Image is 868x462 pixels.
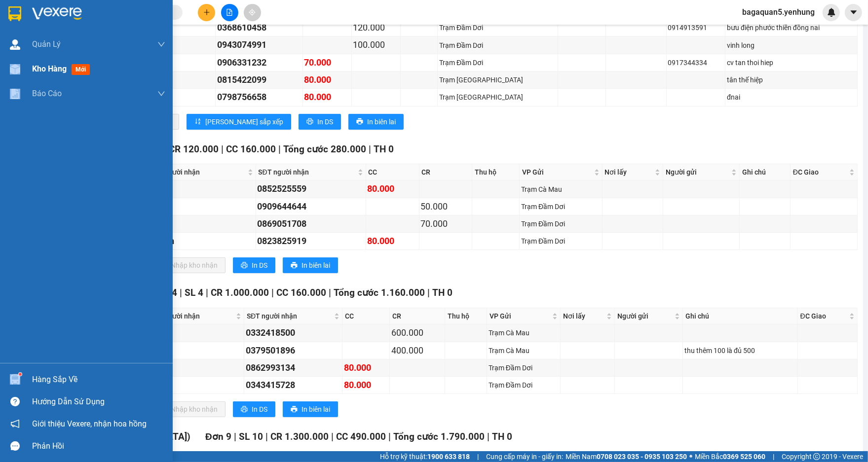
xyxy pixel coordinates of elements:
[336,431,386,442] span: CC 490.000
[439,22,556,33] div: Trạm Đầm Dơi
[32,64,67,73] span: Kho hàng
[845,4,862,21] button: caret-down
[393,431,485,442] span: Tổng cước 1.790.000
[244,359,342,377] td: 0862993134
[727,40,856,51] div: vinh long
[32,372,165,387] div: Hàng sắp về
[427,287,430,298] span: |
[353,21,399,35] div: 120.000
[256,233,366,250] td: 0823825919
[695,451,765,462] span: Miền Bắc
[157,40,165,48] span: down
[187,114,291,130] button: sort-ascending[PERSON_NAME] sắp xếp
[723,453,765,461] strong: 0369 525 060
[221,143,224,155] span: |
[216,89,302,106] td: 0798756658
[131,36,216,54] td: kha
[369,143,371,155] span: |
[206,287,208,298] span: |
[334,287,425,298] span: Tổng cước 1.160.000
[152,257,226,273] button: downloadNhập kho nhận
[521,201,600,212] div: Trạm Đầm Dơi
[490,311,550,321] span: VP Gửi
[32,87,62,100] span: Báo cáo
[246,326,340,340] div: 0332418500
[203,9,210,16] span: plus
[150,361,242,375] div: xxxx
[157,90,165,98] span: down
[368,182,417,196] div: 80.000
[32,439,165,454] div: Phản hồi
[72,64,90,75] span: mới
[217,73,301,87] div: 0815422099
[439,92,556,103] div: Trạm [GEOGRAPHIC_DATA]
[520,180,602,198] td: Trạm Cà Mau
[8,6,21,21] img: logo-vxr
[344,378,388,392] div: 80.000
[489,327,559,338] div: Trạm Cà Mau
[226,9,233,16] span: file-add
[439,74,556,85] div: Trạm [GEOGRAPHIC_DATA]
[668,57,724,68] div: 0917344334
[10,39,20,50] img: warehouse-icon
[131,19,216,36] td: bg
[390,308,445,324] th: CR
[734,6,823,18] span: bagaquan5.yenhung
[185,287,203,298] span: SL 4
[304,90,350,104] div: 80.000
[271,287,274,298] span: |
[366,164,419,180] th: CC
[276,287,326,298] span: CC 160.000
[10,397,20,406] span: question-circle
[380,451,470,462] span: Hỗ trợ kỹ thuật:
[489,345,559,356] div: Trạm Cà Mau
[150,217,254,231] div: y
[198,4,215,21] button: plus
[241,262,248,270] span: printer
[246,344,340,357] div: 0379501896
[689,455,692,459] span: ⚪️
[256,180,366,198] td: 0852525559
[252,260,267,271] span: In DS
[520,215,602,233] td: Trạm Đầm Dơi
[149,233,256,250] td: quynh
[683,308,797,324] th: Ghi chú
[152,401,226,417] button: downloadNhập kho nhận
[348,114,404,130] button: printerIn biên lai
[244,324,342,342] td: 0332418500
[740,164,791,180] th: Ghi chú
[132,90,214,104] div: 0
[439,57,556,68] div: Trạm Đầm Dơi
[793,167,847,178] span: ĐC Giao
[194,118,201,126] span: sort-ascending
[487,431,490,442] span: |
[278,143,281,155] span: |
[150,378,242,392] div: hiền
[522,167,592,178] span: VP Gửi
[439,40,556,51] div: Trạm Đầm Dơi
[233,257,275,273] button: printerIn DS
[226,143,276,155] span: CC 160.000
[244,342,342,359] td: 0379501896
[131,89,216,106] td: 0
[131,71,216,89] td: 0
[258,200,364,213] div: 0909644644
[827,8,836,17] img: icon-new-feature
[265,431,268,442] span: |
[727,22,856,33] div: bưu điện phước thiền đồng nai
[256,215,366,233] td: 0869051708
[445,308,487,324] th: Thu hộ
[304,56,350,70] div: 70.000
[521,236,600,247] div: Trạm Đầm Dơi
[727,74,856,85] div: tân thế hiệp
[299,114,341,130] button: printerIn DS
[258,217,364,231] div: 0869051708
[487,342,561,359] td: Trạm Cà Mau
[32,418,147,430] span: Giới thiệu Vexere, nhận hoa hồng
[149,198,256,215] td: hieu
[149,324,244,342] td: A
[342,308,390,324] th: CC
[304,73,350,87] div: 80.000
[216,19,302,36] td: 0368610458
[246,361,340,375] div: 0862993134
